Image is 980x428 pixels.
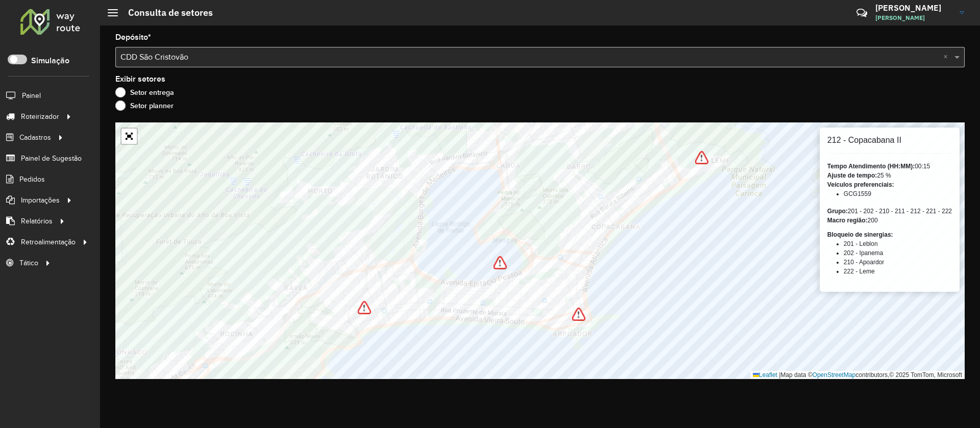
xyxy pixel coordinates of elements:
li: 210 - Apoardor [844,258,952,267]
strong: Tempo Atendimento (HH:MM): [827,163,915,170]
strong: Veículos preferenciais: [827,181,894,188]
strong: Macro região: [827,217,868,224]
span: Pedidos [19,174,45,185]
div: 00:15 [827,162,952,171]
a: Leaflet [753,371,777,379]
span: Roteirizador [21,111,59,122]
span: [PERSON_NAME] [875,13,952,22]
label: Setor entrega [115,87,174,97]
a: Abrir mapa em tela cheia [121,129,137,144]
strong: Bloqueio de sinergias: [827,231,893,238]
h2: Consulta de setores [118,7,213,18]
img: Bloqueio de sinergias [494,256,507,269]
span: Relatórios [21,216,53,226]
span: Retroalimentação [21,237,76,247]
span: | [779,371,780,379]
strong: Grupo: [827,208,848,215]
img: Bloqueio de sinergias [695,151,708,164]
li: 201 - Leblon [844,239,952,248]
div: Map data © contributors,© 2025 TomTom, Microsoft [750,371,965,380]
span: Importações [21,195,60,206]
h3: [PERSON_NAME] [875,3,952,13]
label: Setor planner [115,100,174,111]
div: 201 - 202 - 210 - 211 - 212 - 221 - 222 [827,207,952,216]
span: Cadastros [19,132,51,143]
img: Bloqueio de sinergias [358,301,371,314]
h6: 212 - Copacabana II [827,135,952,145]
li: GCG1559 [844,189,952,198]
strong: Ajuste de tempo: [827,172,877,179]
div: 25 % [827,171,952,180]
label: Simulação [31,55,69,67]
span: Tático [19,258,38,268]
li: 222 - Leme [844,267,952,276]
span: Clear all [943,51,952,63]
li: 202 - Ipanema [844,248,952,258]
span: Painel de Sugestão [21,153,82,164]
a: OpenStreetMap [813,371,856,379]
a: Contato Rápido [851,2,873,24]
img: Bloqueio de sinergias [572,308,585,321]
label: Depósito [115,31,151,43]
div: 200 [827,216,952,225]
label: Exibir setores [115,73,165,85]
span: Painel [22,90,41,101]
